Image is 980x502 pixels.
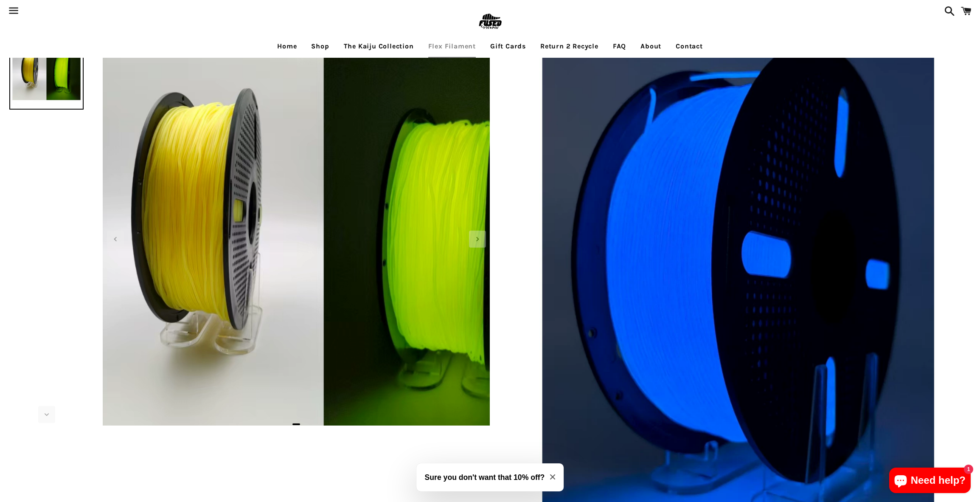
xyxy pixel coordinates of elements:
[107,231,124,248] div: Previous slide
[271,36,303,57] a: Home
[669,36,709,57] a: Contact
[305,36,335,57] a: Shop
[422,36,482,57] a: Flex Filament
[607,36,632,57] a: FAQ
[469,231,486,248] div: Next slide
[484,36,532,57] a: Gift Cards
[292,423,300,425] span: Go to slide 1
[534,36,605,57] a: Return 2 Recycle
[476,8,504,36] img: FUSEDfootwear
[337,36,420,57] a: The Kaiju Collection
[887,468,973,495] inbox-online-store-chat: Shopify online store chat
[634,36,668,57] a: About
